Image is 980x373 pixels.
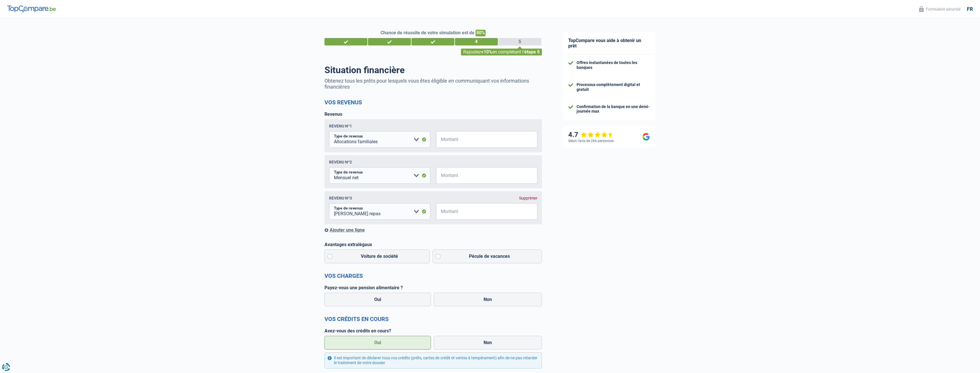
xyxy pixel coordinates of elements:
[324,328,542,334] label: Avez-vous des crédits en cours?
[7,5,56,12] img: TopCompare Logo
[476,30,486,36] span: 80%
[324,65,542,75] h1: Situation financière
[411,38,454,45] div: 3
[381,30,474,35] span: Chance de réussite de votre simulation est de
[324,78,542,90] p: Obtenez tous les prêts pour lesquels vous êtes éligible en communiquant vos informations financières
[368,38,411,45] div: 2
[461,49,542,55] div: Rajoutez en complétant l'
[524,49,540,55] span: étape 5
[563,32,656,55] div: TopCompare vous aide à obtenir un prêt
[577,60,650,70] div: Offres instantanées de toutes les banques
[455,38,498,45] div: 4
[433,250,542,263] label: Pécule de vacances
[324,285,542,290] label: Payez-vous une pension alimentaire ?
[324,242,542,247] label: Avantages extralégaux
[324,316,542,322] h2: Vos crédits en cours
[498,38,541,45] div: 5
[577,104,650,114] div: Confirmation de la banque en une demi-journée max
[434,293,542,306] label: Non
[324,293,431,306] label: Oui
[324,111,342,117] label: Revenus
[324,352,542,368] div: Il est important de déclarer tous vos crédits (prêts, cartes de crédit et ventes à tempérament) a...
[436,131,443,148] span: €
[577,82,650,92] div: Processus complètement digital et gratuit
[324,336,431,350] label: Oui
[324,250,430,263] label: Voiture de société
[568,131,614,139] div: 4.7
[568,139,614,143] div: Selon l’avis de 266 personnes
[916,4,964,14] button: Formulaire sécurisé
[324,272,542,279] h2: Vos charges
[329,196,352,200] div: Revenu nº3
[324,227,542,233] div: Ajouter une ligne
[436,167,443,184] span: €
[967,6,973,12] div: fr
[481,49,492,55] span: +10%
[434,336,542,350] label: Non
[329,160,352,164] div: Revenu nº2
[324,99,542,106] h2: Vos revenus
[436,203,443,220] span: €
[519,196,537,200] div: Supprimer
[324,38,367,45] div: 1
[329,124,352,128] div: Revenu nº1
